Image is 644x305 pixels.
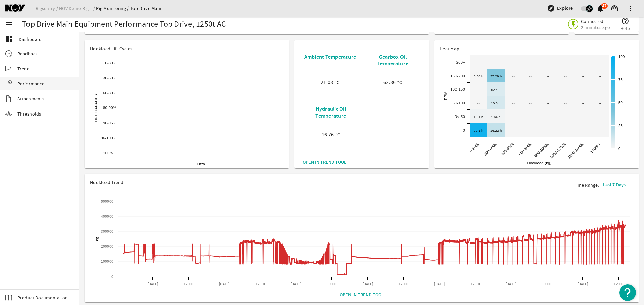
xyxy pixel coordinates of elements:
text: 400-600k [500,142,515,156]
span: OPEN IN TREND TOOL [340,292,384,298]
a: Rigsentry [36,5,59,11]
text: 100000 [101,259,114,264]
text: -- [529,88,532,91]
text: 1.81 h [474,115,483,119]
text: -- [495,61,497,64]
span: Thresholds [17,110,41,117]
text: 0-200k [469,142,480,153]
mat-icon: dashboard [5,35,13,43]
text: 300000 [101,229,114,234]
text: -- [547,61,549,64]
button: 47 [597,5,604,12]
text: [DATE] [363,282,373,287]
text: -- [547,115,549,119]
text: -- [512,88,515,91]
text: -- [529,129,532,132]
text: -- [599,74,601,78]
text: -- [582,101,584,105]
svg: Chart title [90,191,634,292]
text: -- [512,61,515,64]
text: 200000 [101,244,114,249]
text: -- [547,88,549,91]
b: Hydraulic Oil Temperature [315,105,346,119]
text: 100-150 [450,87,465,91]
text: 60-80% [103,91,116,95]
text: [DATE] [148,282,158,287]
span: 21.08 [321,79,333,86]
text: 12:00 [184,282,193,287]
text: -- [599,129,601,132]
text: 10.5 h [491,101,501,105]
button: Explore [544,3,575,14]
text: [DATE] [434,282,445,287]
text: 75 [618,78,623,82]
text: -- [582,88,584,91]
text: -- [547,129,549,132]
span: Attachments [17,95,44,102]
text: -- [512,74,515,78]
span: 46.76 [321,131,334,138]
text: 30-60% [103,76,116,80]
text: 80-90% [103,106,116,110]
text: -- [529,101,532,105]
text: -- [599,115,601,119]
text: 12:00 [327,282,336,287]
a: NOV Demo Rig 1 [59,5,96,11]
mat-icon: help_outline [621,17,629,25]
span: Hookload Trend [90,179,124,191]
text: Lift Capacity [94,93,98,122]
text: 12:00 [399,282,408,287]
span: Dashboard [19,36,42,43]
b: Gearbox Oil Temperature [377,53,408,67]
span: °C [335,79,339,86]
text: 25 [618,124,623,128]
text: 12:00 [614,282,623,287]
text: -- [599,101,601,105]
text: -- [512,129,515,132]
b: Last 7 Days [603,182,626,188]
text: 0.08 h [474,74,483,78]
text: -- [529,115,532,119]
text: -- [582,61,584,64]
text: 12:00 [542,282,551,287]
text: kg [95,237,100,241]
text: 1400k+ [589,142,601,154]
text: 12:00 [256,282,265,287]
div: Top Drive Main Equipment Performance Top Drive, 1250t AC [22,21,226,28]
mat-icon: support_agent [610,4,619,12]
span: Readback [17,50,38,57]
text: [DATE] [219,282,230,287]
a: Top Drive Main [130,5,162,12]
text: 200+ [456,60,465,64]
text: -- [512,115,515,119]
text: [DATE] [578,282,588,287]
text: -- [564,101,567,105]
span: Help [620,25,630,32]
text: -- [477,88,480,91]
text: 1000-1200k [549,142,567,159]
span: Heat Map [440,46,459,52]
text: 50-100 [453,101,465,105]
text: 500000 [101,199,114,204]
span: 62.86 [383,79,396,86]
text: 50 [618,101,623,105]
text: -- [564,61,567,64]
text: 0 [111,274,113,279]
span: OPEN IN TREND TOOL [303,159,346,166]
span: Connected [581,18,610,24]
mat-icon: explore [547,4,555,12]
div: Time Range: [574,179,628,191]
text: -- [564,115,567,119]
text: -- [564,129,567,132]
text: 0 [618,147,620,151]
text: 16.22 h [490,129,502,132]
text: 100% + [103,151,116,155]
text: 100 [618,55,625,59]
text: 96-100% [101,136,116,140]
span: °C [397,79,402,86]
span: Performance [17,80,44,87]
span: Product Documentation [17,294,68,301]
text: -- [529,61,532,64]
text: 0-30% [105,61,116,65]
button: OPEN IN TREND TOOL [337,289,386,301]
